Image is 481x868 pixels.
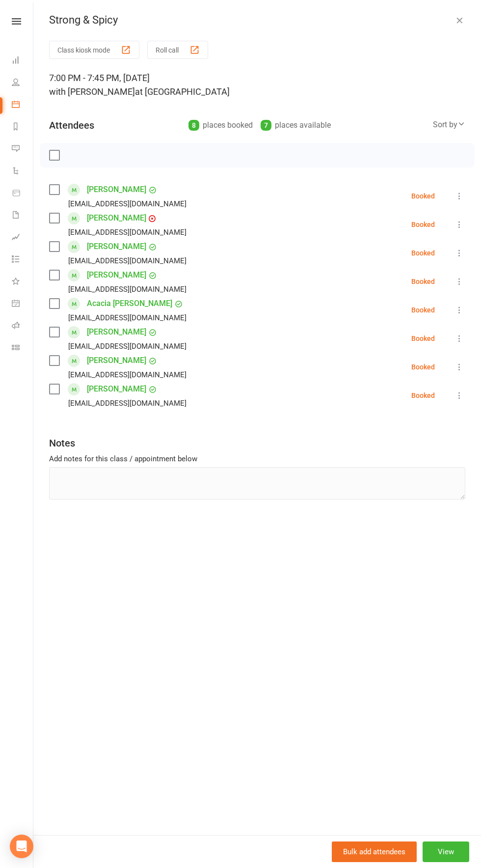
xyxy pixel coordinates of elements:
div: [EMAIL_ADDRESS][DOMAIN_NAME] [68,397,187,410]
div: Attendees [49,118,94,132]
div: [EMAIL_ADDRESS][DOMAIN_NAME] [68,340,187,353]
a: [PERSON_NAME] [87,267,146,283]
button: Roll call [147,41,208,59]
div: [EMAIL_ADDRESS][DOMAIN_NAME] [68,368,187,381]
button: Bulk add attendees [332,841,417,862]
div: Booked [411,364,435,370]
span: with [PERSON_NAME] [49,86,135,97]
div: places available [261,118,331,132]
div: Booked [411,392,435,399]
a: Roll call kiosk mode [12,315,34,337]
a: [PERSON_NAME] [87,182,146,197]
div: [EMAIL_ADDRESS][DOMAIN_NAME] [68,226,187,239]
span: at [GEOGRAPHIC_DATA] [135,86,230,97]
div: Booked [411,335,435,342]
div: Strong & Spicy [33,14,481,27]
div: Booked [411,221,435,228]
div: Open Intercom Messenger [10,835,33,858]
a: Assessments [12,227,34,249]
a: [PERSON_NAME] [87,324,146,340]
a: Acacia [PERSON_NAME] [87,296,172,311]
div: Booked [411,193,435,199]
div: Notes [49,436,75,450]
div: [EMAIL_ADDRESS][DOMAIN_NAME] [68,311,187,324]
a: What's New [12,271,34,293]
div: Booked [411,250,435,256]
a: [PERSON_NAME] [87,210,146,226]
button: Class kiosk mode [49,41,139,59]
a: General attendance kiosk mode [12,293,34,315]
button: View [423,841,469,862]
div: [EMAIL_ADDRESS][DOMAIN_NAME] [68,197,187,210]
div: Sort by [433,118,465,131]
a: Product Sales [12,183,34,205]
div: places booked [188,118,253,132]
a: People [12,72,34,94]
div: [EMAIL_ADDRESS][DOMAIN_NAME] [68,283,187,296]
div: 7 [261,120,271,131]
a: Reports [12,116,34,139]
a: [PERSON_NAME] [87,353,146,368]
a: [PERSON_NAME] [87,239,146,254]
div: 8 [188,120,199,131]
div: Add notes for this class / appointment below [49,453,465,465]
a: Dashboard [12,50,34,72]
div: Booked [411,278,435,285]
a: Class kiosk mode [12,337,34,360]
a: Calendar [12,94,34,116]
div: Booked [411,307,435,313]
a: [PERSON_NAME] [87,381,146,397]
div: [EMAIL_ADDRESS][DOMAIN_NAME] [68,254,187,267]
div: 7:00 PM - 7:45 PM, [DATE] [49,71,465,99]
